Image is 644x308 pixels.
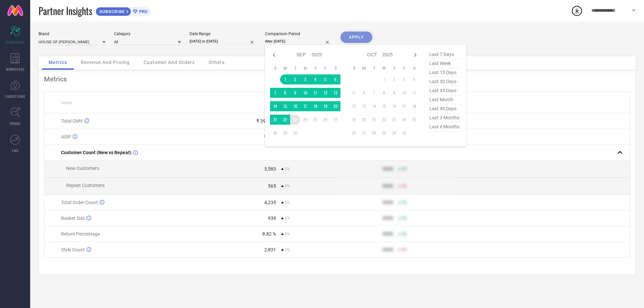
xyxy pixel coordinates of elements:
[389,115,399,125] td: Thu Oct 23 2025
[290,74,300,84] td: Tue Sep 02 2025
[290,66,300,71] th: Tuesday
[270,128,280,138] td: Sun Sep 28 2025
[12,148,18,153] span: FWD
[330,101,340,111] td: Sat Sep 20 2025
[270,66,280,71] th: Sunday
[190,38,257,45] input: Select date range
[310,101,320,111] td: Thu Sep 18 2025
[428,95,461,104] span: last month
[389,128,399,138] td: Thu Oct 30 2025
[96,5,151,16] a: SUBSCRIBEPRO
[290,88,300,98] td: Tue Sep 09 2025
[61,231,100,237] span: Return Percentage
[285,247,290,252] span: 0%
[349,115,359,125] td: Sun Oct 19 2025
[320,74,330,84] td: Fri Sep 05 2025
[270,88,280,98] td: Sun Sep 07 2025
[81,60,130,65] span: Revenue And Pricing
[399,88,409,98] td: Fri Oct 10 2025
[270,101,280,111] td: Sun Sep 14 2025
[399,115,409,125] td: Fri Oct 24 2025
[359,115,369,125] td: Mon Oct 20 2025
[61,215,85,221] span: Basket Size
[9,121,21,126] span: TRENDS
[379,66,389,71] th: Wednesday
[264,134,276,139] div: ₹ 874
[61,118,83,124] span: Total GMV
[379,128,389,138] td: Wed Oct 29 2025
[280,74,290,84] td: Mon Sep 01 2025
[428,122,461,131] span: last 6 months
[359,66,369,71] th: Monday
[571,5,583,17] div: Open download list
[320,101,330,111] td: Fri Sep 19 2025
[428,59,461,68] span: last week
[114,32,181,36] div: Category
[209,60,225,65] span: Others
[428,77,461,86] span: last 30 days
[310,115,320,125] td: Thu Sep 25 2025
[402,216,407,221] span: 50
[349,128,359,138] td: Sun Oct 26 2025
[290,128,300,138] td: Tue Sep 30 2025
[66,166,99,171] span: New Customers
[300,74,310,84] td: Wed Sep 03 2025
[402,247,407,252] span: 50
[382,200,393,205] div: 9999
[349,66,359,71] th: Sunday
[330,115,340,125] td: Sat Sep 27 2025
[428,86,461,95] span: last 45 days
[320,88,330,98] td: Fri Sep 12 2025
[402,184,407,188] span: 50
[61,134,71,139] span: AISP
[320,66,330,71] th: Friday
[300,101,310,111] td: Wed Sep 17 2025
[49,60,67,65] span: Metrics
[411,51,419,59] div: Next month
[428,113,461,122] span: last 3 months
[280,128,290,138] td: Mon Sep 29 2025
[379,88,389,98] td: Wed Oct 08 2025
[399,66,409,71] th: Friday
[369,115,379,125] td: Tue Oct 21 2025
[359,128,369,138] td: Mon Oct 27 2025
[399,128,409,138] td: Fri Oct 31 2025
[144,60,195,65] span: Customer And Orders
[379,101,389,111] td: Wed Oct 15 2025
[265,38,332,45] input: Select comparison period
[399,101,409,111] td: Fri Oct 17 2025
[285,200,290,205] span: 0%
[280,66,290,71] th: Monday
[402,167,407,171] span: 50
[39,32,106,36] div: Brand
[300,66,310,71] th: Wednesday
[61,200,98,205] span: Total Order Count
[402,200,407,205] span: 50
[310,88,320,98] td: Thu Sep 11 2025
[369,101,379,111] td: Tue Oct 14 2025
[379,74,389,84] td: Wed Oct 01 2025
[428,50,461,59] span: last 7 days
[382,215,393,221] div: 9999
[382,247,393,252] div: 9999
[262,231,276,237] div: 8.82 %
[320,115,330,125] td: Fri Sep 26 2025
[268,215,276,221] div: 939
[409,66,419,71] th: Saturday
[285,184,290,188] span: 0%
[285,167,290,171] span: 0%
[280,115,290,125] td: Mon Sep 22 2025
[66,183,105,188] span: Repeat Customers
[369,66,379,71] th: Tuesday
[359,101,369,111] td: Mon Oct 13 2025
[61,150,131,155] span: Customer Count (New vs Repeat)
[285,232,290,236] span: 0%
[310,74,320,84] td: Thu Sep 04 2025
[280,101,290,111] td: Mon Sep 15 2025
[300,115,310,125] td: Wed Sep 24 2025
[290,115,300,125] td: Tue Sep 23 2025
[310,66,320,71] th: Thursday
[402,232,407,236] span: 50
[190,32,257,36] div: Date Range
[399,74,409,84] td: Fri Oct 03 2025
